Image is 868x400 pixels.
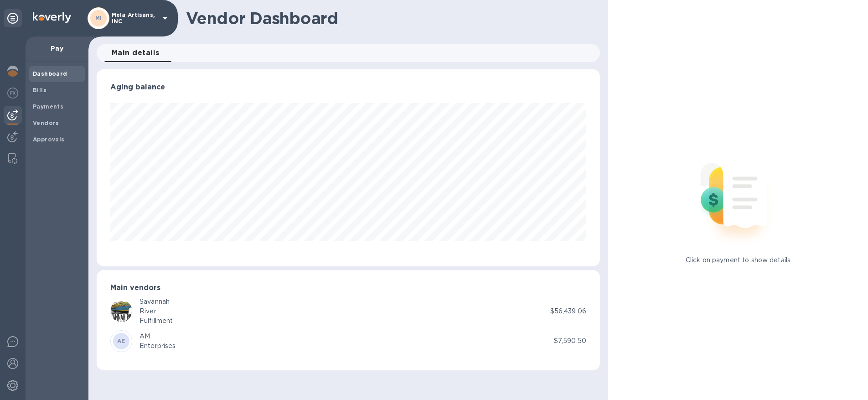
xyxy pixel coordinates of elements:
[139,316,173,326] div: Fulfillment
[186,9,594,28] h1: Vendor Dashboard
[33,87,46,94] b: Bills
[4,9,22,27] div: Unpin categories
[139,306,173,316] div: River
[95,15,102,21] b: MI
[7,88,18,99] img: Foreign exchange
[686,255,790,265] p: Click on payment to show details
[112,12,157,25] p: Mela Artisans, INC
[110,83,586,92] h3: Aging balance
[33,103,63,110] b: Payments
[33,136,65,143] b: Approvals
[117,338,125,344] b: AE
[33,119,59,126] b: Vendors
[139,297,173,306] div: Savannah
[550,306,586,316] p: $56,439.06
[554,336,586,346] p: $7,590.50
[33,70,67,77] b: Dashboard
[110,284,586,292] h3: Main vendors
[139,341,176,351] div: Enterprises
[112,47,160,59] span: Main details
[139,332,176,341] div: AM
[33,12,71,23] img: Logo
[33,44,81,53] p: Pay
